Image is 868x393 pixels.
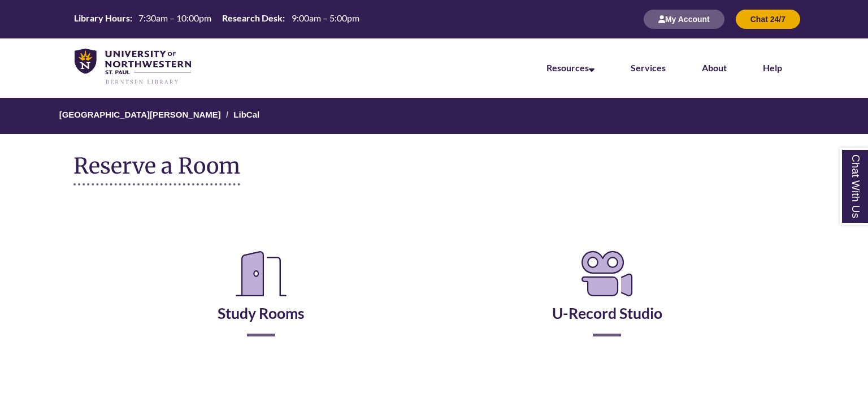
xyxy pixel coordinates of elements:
[73,98,795,134] nav: Breadcrumb
[218,12,287,24] th: Research Desk:
[546,62,594,73] a: Resources
[233,110,259,119] a: LibCal
[218,276,305,322] a: Study Rooms
[292,12,359,23] span: 9:00am – 5:00pm
[702,62,727,73] a: About
[552,276,662,322] a: U-Record Studio
[736,10,800,29] button: Chat 24/7
[644,10,724,29] button: My Account
[59,110,221,119] a: [GEOGRAPHIC_DATA][PERSON_NAME]
[763,62,782,73] a: Help
[138,12,211,23] span: 7:30am – 10:00pm
[70,12,363,25] table: Hours Today
[70,12,363,27] a: Hours Today
[70,12,134,24] th: Library Hours:
[736,14,800,24] a: Chat 24/7
[73,214,795,370] div: Reserve a Room
[73,154,240,185] h1: Reserve a Room
[644,14,724,24] a: My Account
[631,62,666,73] a: Services
[75,49,191,85] img: UNWSP Library Logo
